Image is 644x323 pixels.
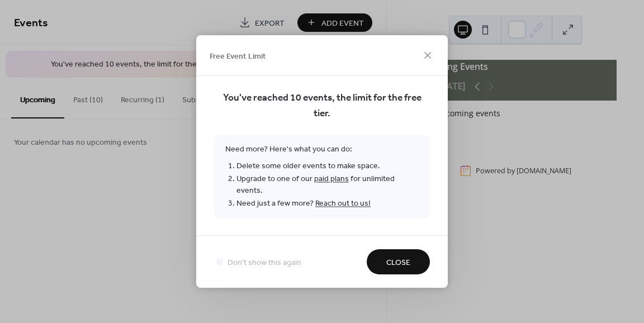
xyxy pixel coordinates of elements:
button: Close [367,249,430,274]
a: Reach out to us! [315,196,371,211]
span: Don't show this again [228,257,301,269]
li: Upgrade to one of our for unlimited events. [236,173,419,197]
a: paid plans [314,172,349,187]
span: Close [386,257,410,269]
span: Free Event Limit [210,50,266,62]
span: Need more? Here's what you can do: [214,135,430,218]
li: Need just a few more? [236,197,419,210]
span: You've reached 10 events, the limit for the free tier. [214,91,430,122]
li: Delete some older events to make space. [236,160,419,173]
